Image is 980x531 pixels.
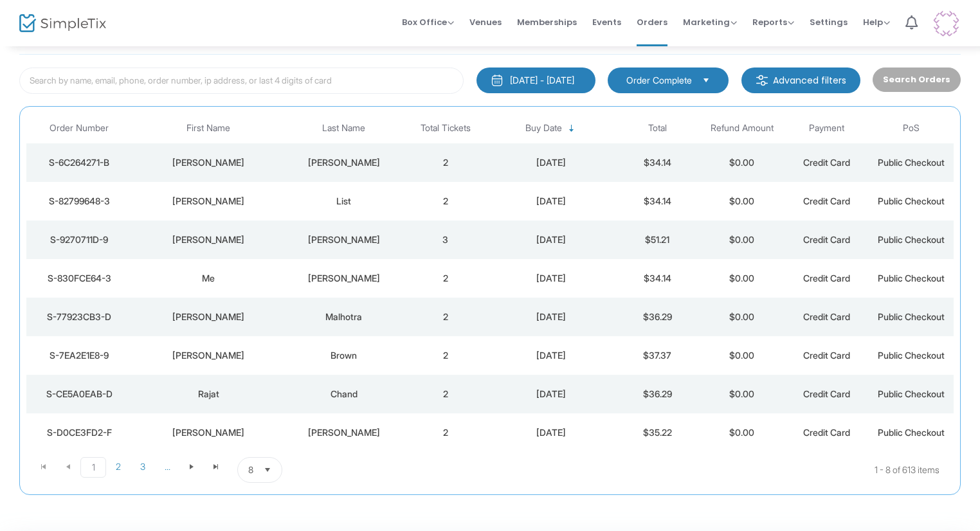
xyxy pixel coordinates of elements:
button: Select [259,458,277,482]
span: Memberships [517,6,577,39]
span: Go to the last page [204,457,228,476]
div: 8/23/2025 [491,388,612,401]
div: Me [136,272,282,285]
span: Page 1 [80,457,106,478]
td: $37.37 [615,336,700,375]
div: 8/23/2025 [491,156,612,169]
span: Sortable [567,123,577,134]
span: Go to the last page [211,462,221,472]
td: $35.22 [615,413,700,452]
span: Marketing [683,16,737,28]
button: Select [697,73,715,87]
div: Lawrence [288,426,400,439]
td: $0.00 [700,375,785,413]
span: Last Name [322,123,365,134]
div: 8/23/2025 [491,349,612,362]
span: Order Complete [626,74,692,87]
input: Search by name, email, phone, order number, ip address, or last 4 digits of card [19,67,464,94]
span: Public Checkout [878,195,945,206]
td: $0.00 [700,182,785,221]
td: 2 [403,143,488,182]
th: Total [615,113,700,143]
td: $0.00 [700,259,785,298]
div: S-77923CB3-D [30,310,129,323]
div: 8/23/2025 [491,426,612,439]
td: 2 [403,259,488,298]
div: Dellicker [288,233,400,246]
div: List [288,195,400,208]
img: filter [756,74,768,87]
td: $0.00 [700,143,785,182]
td: $34.14 [615,259,700,298]
td: 2 [403,413,488,452]
div: 8/23/2025 [491,272,612,285]
span: Orders [637,6,667,39]
span: Box Office [402,16,454,28]
div: Malhotra [288,310,400,323]
span: Public Checkout [878,388,945,399]
span: Reports [752,16,794,28]
div: Rayna [136,310,282,323]
div: Brown [288,349,400,362]
button: [DATE] - [DATE] [476,67,595,93]
span: Help [863,16,890,28]
span: Settings [810,6,848,39]
div: Emma [136,156,282,169]
span: Public Checkout [878,157,945,168]
th: Refund Amount [700,113,785,143]
td: $0.00 [700,413,785,452]
td: 2 [403,336,488,375]
span: Go to the next page [186,462,197,472]
div: S-CE5A0EAB-D [30,388,129,401]
div: Laura [136,233,282,246]
span: Credit Card [803,234,850,245]
span: Venues [469,6,502,39]
span: Public Checkout [878,311,945,322]
span: Payment [809,123,844,134]
td: $34.14 [615,182,700,221]
span: Public Checkout [878,350,945,361]
td: $0.00 [700,221,785,259]
span: Public Checkout [878,427,945,438]
span: Page 4 [155,457,179,476]
td: 2 [403,375,488,413]
span: Order Number [50,123,109,134]
div: S-9270711D-9 [30,233,129,246]
td: $0.00 [700,298,785,336]
span: First Name [186,123,230,134]
span: Public Checkout [878,273,945,283]
span: Credit Card [803,427,850,438]
td: 2 [403,298,488,336]
div: [DATE] - [DATE] [510,74,574,87]
div: 8/23/2025 [491,195,612,208]
span: Page 2 [106,457,131,476]
div: S-6C264271-B [30,156,129,169]
kendo-pager-info: 1 - 8 of 613 items [410,457,939,483]
td: $36.29 [615,298,700,336]
span: Page 3 [131,457,155,476]
div: cogbill [288,156,400,169]
span: 8 [248,464,253,476]
div: 8/23/2025 [491,233,612,246]
td: $34.14 [615,143,700,182]
span: Public Checkout [878,234,945,245]
span: Credit Card [803,195,850,206]
div: Sherra [136,426,282,439]
div: S-7EA2E1E8-9 [30,349,129,362]
td: 3 [403,221,488,259]
m-button: Advanced filters [741,67,860,93]
span: Credit Card [803,350,850,361]
span: Events [592,6,621,39]
span: PoS [903,123,920,134]
div: Data table [26,113,954,452]
div: S-830FCE64-3 [30,272,129,285]
img: monthly [491,74,504,87]
td: $51.21 [615,221,700,259]
div: S-D0CE3FD2-F [30,426,129,439]
div: Rajat [136,388,282,401]
span: Credit Card [803,388,850,399]
div: Toler [288,272,400,285]
td: 2 [403,182,488,221]
div: Chand [288,388,400,401]
span: Credit Card [803,157,850,168]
